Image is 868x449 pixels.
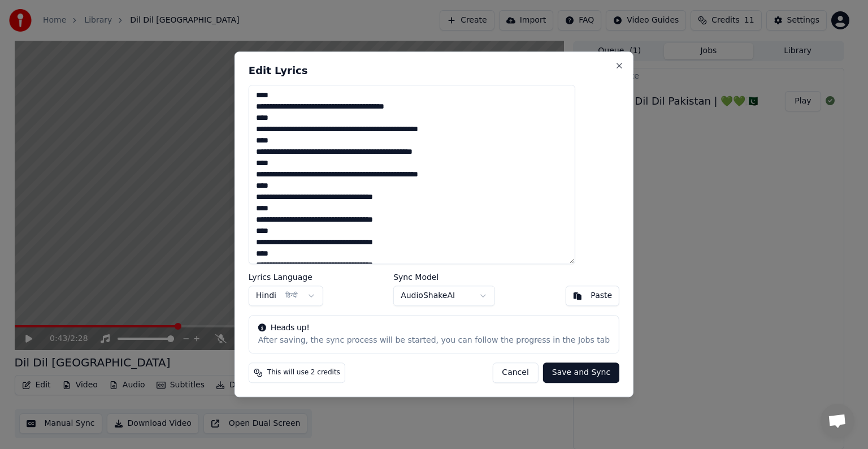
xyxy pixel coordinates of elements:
button: Save and Sync [543,363,619,383]
button: Paste [565,286,619,306]
label: Lyrics Language [249,274,323,282]
div: Paste [591,291,612,302]
div: After saving, the sync process will be started, you can follow the progress in the Jobs tab [258,335,610,347]
label: Sync Model [393,274,495,282]
div: Heads up! [258,323,610,334]
h2: Edit Lyrics [249,66,619,76]
span: This will use 2 credits [267,369,340,378]
button: Cancel [492,363,538,383]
